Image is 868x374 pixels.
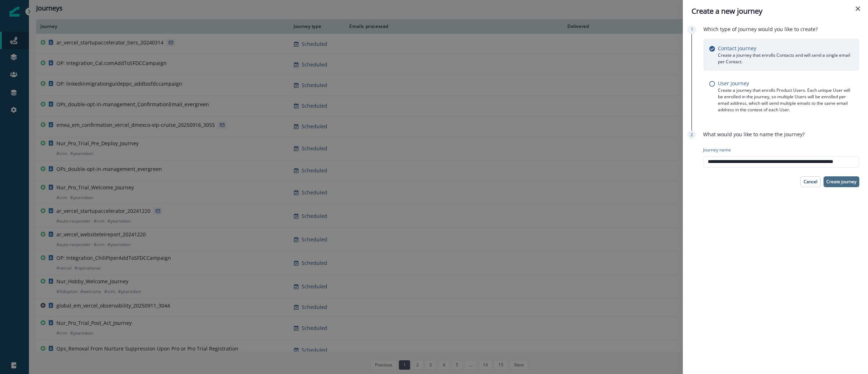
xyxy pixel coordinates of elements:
p: 1 [691,26,693,33]
p: What would you like to name the journey? [703,130,805,138]
p: Create a journey that enrolls Contacts and will send a single email per Contact. [718,52,854,65]
button: Close [852,3,864,14]
p: User journey [718,79,749,87]
button: Cancel [800,176,821,187]
p: 2 [690,132,693,138]
div: Create a new journey [692,6,859,17]
p: Cancel [804,179,817,184]
p: Journey name [703,147,731,153]
p: Which type of Journey would you like to create? [703,25,818,33]
p: Contact journey [718,44,756,52]
p: Create journey [826,179,856,184]
button: Create journey [824,176,859,187]
p: Create a journey that enrolls Product Users. Each unique User will be enrolled in the journey, so... [718,87,854,113]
